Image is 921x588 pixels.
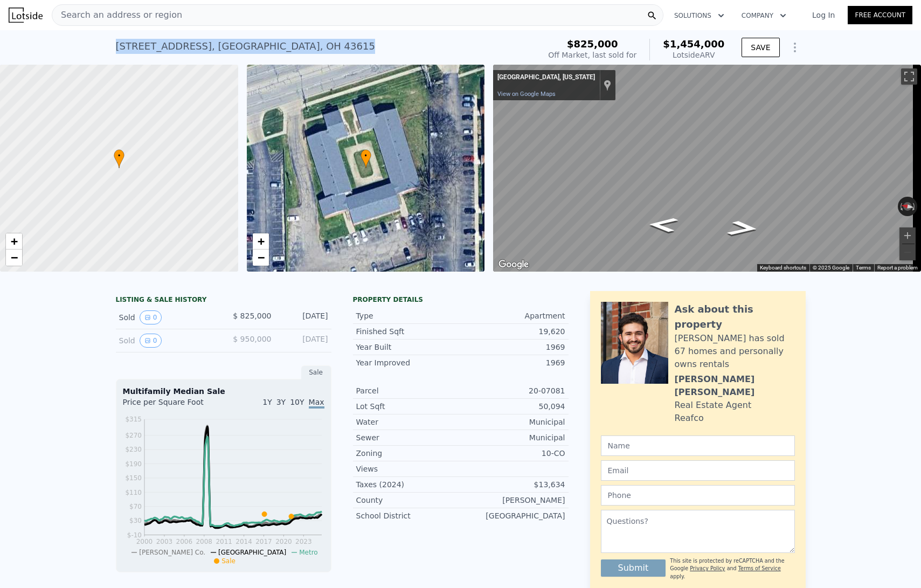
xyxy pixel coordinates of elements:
input: Email [601,460,795,481]
div: [PERSON_NAME] [PERSON_NAME] [675,373,795,399]
div: 1969 [461,342,565,352]
span: • [361,151,371,161]
div: Taxes (2024) [356,479,461,490]
div: Zoning [356,448,461,459]
div: 19,620 [461,326,565,337]
tspan: $315 [125,416,142,423]
span: Metro [299,549,317,556]
a: View on Google Maps [497,91,556,98]
tspan: 2023 [295,538,312,545]
button: SAVE [742,38,779,57]
tspan: 2011 [216,538,232,545]
tspan: 2014 [236,538,252,545]
div: [STREET_ADDRESS] , [GEOGRAPHIC_DATA] , OH 43615 [116,39,375,54]
div: 1969 [461,357,565,368]
a: Privacy Policy [690,565,725,571]
span: © 2025 Google [813,265,849,271]
span: Search an address or region [52,9,182,22]
a: Open this area in Google Maps (opens a new window) [496,258,531,272]
div: Street View [493,65,921,272]
div: County [356,495,461,506]
div: Real Estate Agent [675,399,752,412]
button: Company [733,6,795,25]
span: − [257,251,264,264]
div: LISTING & SALE HISTORY [116,295,331,306]
button: Rotate counterclockwise [898,197,904,216]
div: 20-07081 [461,385,565,396]
div: [GEOGRAPHIC_DATA] [461,510,565,521]
span: 3Y [276,398,286,406]
a: Free Account [848,6,912,24]
span: 1Y [262,398,272,406]
tspan: $-10 [127,531,141,539]
button: View historical data [140,310,162,324]
button: Solutions [666,6,733,25]
div: Off Market, last sold for [548,50,636,60]
tspan: 2000 [136,538,153,545]
button: Toggle fullscreen view [901,68,917,85]
span: [PERSON_NAME] Co. [139,549,205,556]
button: Zoom out [899,244,916,260]
div: Water [356,417,461,427]
span: Max [309,398,324,409]
button: Keyboard shortcuts [760,264,806,272]
span: Sale [221,557,236,565]
div: Multifamily Median Sale [123,386,324,397]
a: Zoom out [6,250,22,266]
div: Municipal [461,432,565,443]
a: Log In [799,10,848,20]
div: [PERSON_NAME] has sold 67 homes and personally owns rentals [675,332,795,371]
div: [PERSON_NAME] [461,495,565,506]
button: Reset the view [897,201,918,212]
div: [GEOGRAPHIC_DATA], [US_STATE] [497,73,595,82]
img: Lotside [9,8,43,23]
div: Property details [353,295,569,304]
div: Finished Sqft [356,326,461,337]
div: School District [356,510,461,521]
tspan: $70 [129,503,142,510]
div: Views [356,464,461,474]
tspan: 2020 [275,538,292,545]
button: View historical data [140,334,162,348]
div: $13,634 [461,479,565,490]
tspan: $230 [125,446,142,453]
span: + [11,234,18,248]
button: Submit [601,559,666,577]
div: [DATE] [280,334,328,348]
img: Google [496,258,531,272]
div: • [361,149,371,168]
div: Sold [119,334,215,348]
a: Zoom in [253,233,269,250]
div: Apartment [461,310,565,321]
a: Zoom out [253,250,269,266]
a: Terms (opens in new tab) [856,265,871,271]
input: Phone [601,485,795,506]
tspan: $110 [125,489,142,496]
button: Show Options [784,37,806,58]
span: + [257,234,264,248]
span: [GEOGRAPHIC_DATA] [218,549,286,556]
div: This site is protected by reCAPTCHA and the Google and apply. [670,557,794,580]
a: Show location on map [604,79,611,91]
span: $1,454,000 [663,38,724,50]
tspan: 2006 [176,538,192,545]
div: • [114,149,124,168]
button: Rotate clockwise [912,197,918,216]
tspan: $150 [125,474,142,482]
div: Reafco [675,412,704,425]
span: 10Y [290,398,304,406]
input: Name [601,435,795,456]
div: Sale [301,365,331,379]
div: Year Improved [356,357,461,368]
div: Lotside ARV [663,50,724,60]
span: $ 950,000 [233,335,271,343]
div: Price per Square Foot [123,397,224,414]
tspan: $270 [125,432,142,439]
tspan: $190 [125,460,142,468]
path: Go South [714,217,772,240]
tspan: 2003 [156,538,172,545]
div: Ask about this property [675,302,795,332]
button: Zoom in [899,227,916,244]
div: Year Built [356,342,461,352]
tspan: 2017 [255,538,272,545]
